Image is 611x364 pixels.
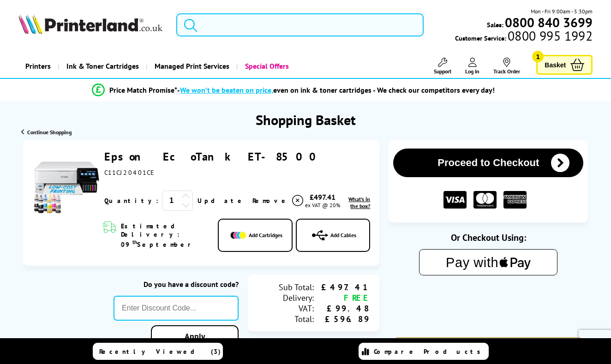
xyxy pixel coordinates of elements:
[314,303,371,314] div: £99.48
[359,343,489,360] a: Compare Products
[109,85,177,95] span: Price Match Promise*
[27,129,72,136] span: Continue Shopping
[314,292,371,303] div: FREE
[465,68,479,75] span: Log In
[180,85,273,95] span: We won’t be beaten on price,
[314,282,371,292] div: £497.41
[66,54,139,78] span: Ink & Toner Cartridges
[503,18,593,27] a: 0800 840 3699
[396,290,581,311] iframe: PayPal
[257,314,314,324] div: Total:
[455,31,593,42] span: Customer Service:
[473,191,497,209] img: MASTER CARD
[104,149,323,164] a: Epson EcoTank ET-8500
[132,239,137,245] sup: th
[114,296,238,321] input: Enter Discount Code...
[434,68,451,75] span: Support
[146,54,236,78] a: Managed Print Services
[249,232,282,239] span: Add Cartridges
[487,20,503,29] span: Sales:
[443,191,467,209] img: VISA
[257,282,314,292] div: Sub Total:
[257,303,314,314] div: VAT:
[21,129,72,136] a: Continue Shopping
[104,197,158,205] span: Quantity:
[506,31,593,40] span: 0800 995 1992
[505,14,593,31] b: 0800 840 3699
[341,196,371,209] a: lnk_inthebox
[230,232,246,239] img: Add Cartridges
[121,222,209,249] span: Estimated Delivery: 09 September
[434,58,451,75] a: Support
[531,7,593,16] span: Mon - Fri 9:00am - 5:30pm
[493,58,520,75] a: Track Order
[198,197,245,205] a: Update
[99,347,221,356] span: Recently Viewed (3)
[348,196,370,209] span: What's in the box?
[58,54,146,78] a: Ink & Toner Cartridges
[305,202,340,209] span: ex VAT @ 20%
[177,85,495,95] div: - even on ink & toner cartridges - We check our competitors every day!
[393,149,583,177] button: Proceed to Checkout
[18,14,162,34] img: Printerland Logo
[314,314,371,324] div: £596.89
[236,54,296,78] a: Special Offers
[545,59,566,71] span: Basket
[18,54,58,78] a: Printers
[330,232,356,239] span: Add Cables
[503,191,527,209] img: American Express
[305,192,341,202] div: £497.41
[114,280,238,289] div: Do you have a discount code?
[151,325,238,347] a: Apply
[374,347,485,356] span: Compare Products
[252,194,305,208] a: Delete item from your basket
[532,51,544,62] span: 1
[93,343,223,360] a: Recently Viewed (3)
[256,111,356,129] h1: Shopping Basket
[32,149,100,217] img: Epson EcoTank ET-8500
[257,292,314,303] div: Delivery:
[536,55,593,75] a: Basket 1
[465,58,479,75] a: Log In
[18,14,165,36] a: Printerland Logo
[389,232,588,244] div: Or Checkout Using:
[5,82,582,98] li: modal_Promise
[104,168,157,177] span: C11CJ20401CE
[252,197,289,205] span: Remove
